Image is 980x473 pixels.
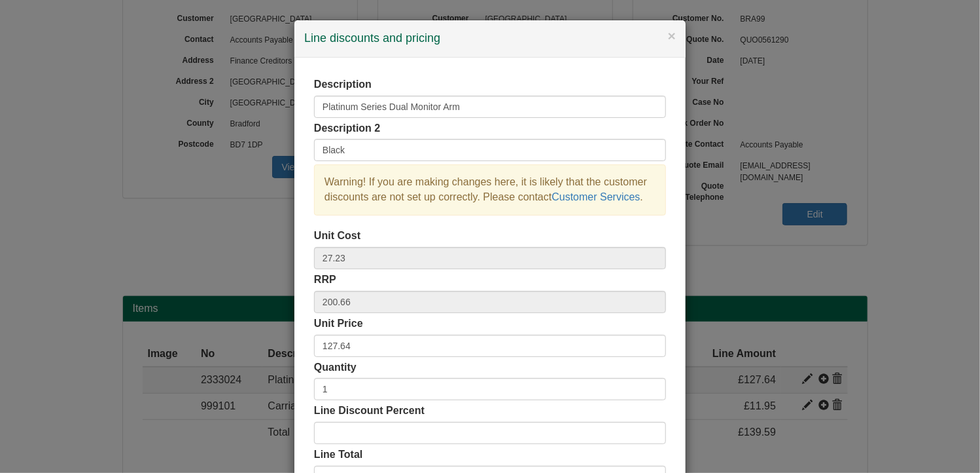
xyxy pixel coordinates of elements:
button: × [668,29,676,43]
h4: Line discounts and pricing [304,30,676,47]
label: Unit Price [314,316,363,331]
label: Quantity [314,360,357,375]
div: Warning! If you are making changes here, it is likely that the customer discounts are not set up ... [314,164,666,216]
label: Description [314,77,372,92]
label: Description 2 [314,121,380,136]
a: Customer Services [551,191,640,202]
label: Line Total [314,447,362,463]
label: Line Discount Percent [314,404,425,419]
label: Unit Cost [314,229,360,244]
label: RRP [314,273,336,288]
